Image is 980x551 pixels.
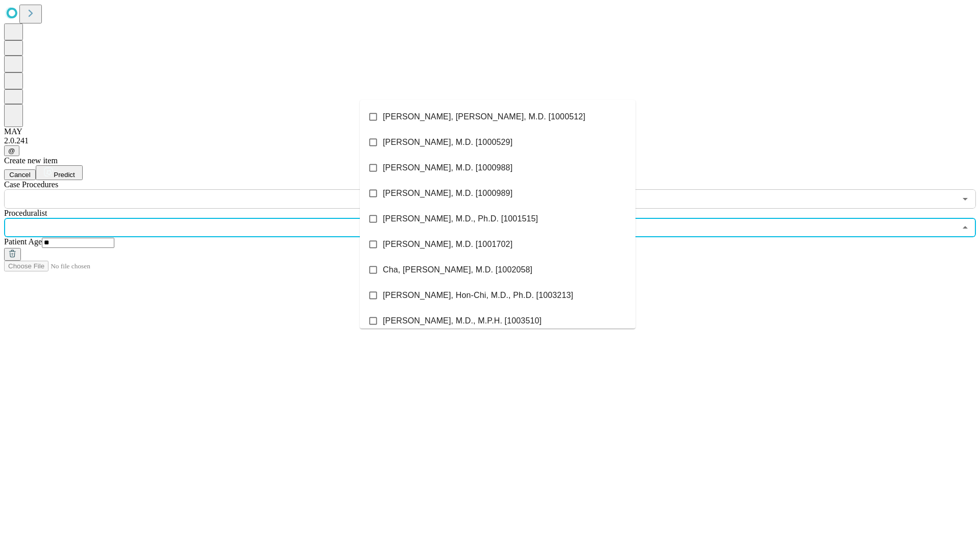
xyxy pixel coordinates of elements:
[54,171,75,179] span: Predict
[383,289,573,302] span: [PERSON_NAME], Hon-Chi, M.D., Ph.D. [1003213]
[4,145,19,156] button: @
[383,213,538,225] span: [PERSON_NAME], M.D., Ph.D. [1001515]
[4,209,47,217] span: Proceduralist
[383,315,542,327] span: [PERSON_NAME], M.D., M.P.H. [1003510]
[4,156,58,165] span: Create new item
[383,162,512,174] span: [PERSON_NAME], M.D. [1000988]
[9,171,31,179] span: Cancel
[958,220,972,235] button: Close
[8,147,15,155] span: @
[383,111,585,123] span: [PERSON_NAME], [PERSON_NAME], M.D. [1000512]
[383,187,512,199] span: [PERSON_NAME], M.D. [1000989]
[4,136,976,145] div: 2.0.241
[383,264,532,276] span: Cha, [PERSON_NAME], M.D. [1002058]
[36,165,83,180] button: Predict
[958,192,972,206] button: Open
[4,127,976,136] div: MAY
[4,180,58,189] span: Scheduled Procedure
[383,238,512,251] span: [PERSON_NAME], M.D. [1001702]
[4,237,42,246] span: Patient Age
[4,169,36,180] button: Cancel
[383,136,512,148] span: [PERSON_NAME], M.D. [1000529]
